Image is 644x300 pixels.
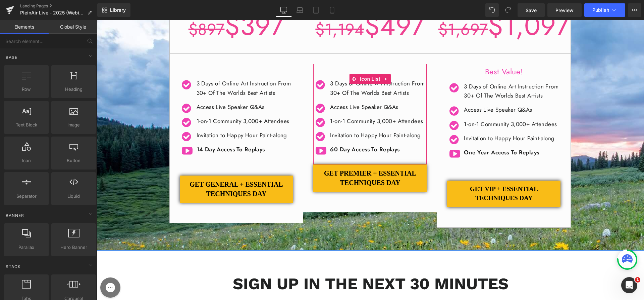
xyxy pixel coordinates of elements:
[136,254,412,273] b: SIGN UP IN THE NEXT 30 MINUTES
[367,62,464,80] p: 3 Days of Online Art Instruction From 30+ Of The Worlds Best Artists
[324,3,340,17] a: Mobile
[292,3,308,17] a: Laptop
[53,244,94,251] span: Hero Banner
[53,121,94,128] span: Image
[6,86,47,93] span: Row
[53,157,94,164] span: Button
[501,3,515,17] button: Redo
[367,128,442,136] b: ​One Year Access To Replays
[367,85,464,94] p: Access Live Speaker Q&As
[6,157,47,164] span: Icon
[233,125,303,133] strong: ​60 Day Access To Replays
[6,193,47,200] span: Separator
[90,159,189,179] span: GET GENERAL + ESSENTIAL TECHNIQUES DAY
[223,148,323,167] span: GET PREMIER + ESSENTIAL TECHNIQUES DAY
[350,47,464,57] p: Best Value!
[83,155,196,183] a: Buy With Beginners Day - Opens in a new tab - Opens in a new tab - Opens in a new tab - Opens in ...
[20,3,97,9] a: Landing Pages
[584,3,625,17] button: Publish
[367,114,464,123] p: ​Invitation to Happy Hour Paint-along
[592,7,609,13] span: Publish
[350,160,464,187] a: Buy With Beginners Day - Opens in a new tab - Opens in a new tab - Opens in a new tab - Opens in ...
[555,7,574,14] span: Preview
[233,59,330,77] p: 3 Days of Online Art Instruction From 30+ Of The Worlds Best Artists
[635,277,640,283] span: 1
[357,164,457,183] span: GET VIP + ESSENTIAL TECHNIQUES DAY
[5,212,25,219] span: Banner
[53,193,94,200] span: Liquid
[100,97,196,106] p: ​1-on-1 Community 3,000+ Attendees
[485,3,499,17] button: Undo
[100,82,196,91] p: Access Live Speaker Q&As
[216,144,330,172] a: Buy With Beginners Day - Opens in a new tab - Opens in a new tab - Opens in a new tab - Opens in ...
[5,54,18,61] span: Base
[628,3,641,17] button: More
[6,244,47,251] span: Parallax
[261,54,285,64] span: Icon List
[308,3,324,17] a: Tablet
[233,97,330,106] p: ​1-on-1 Community 3,000+ Attendees
[621,277,637,293] iframe: Intercom live chat
[285,54,294,64] a: Expand / Collapse
[367,100,464,109] p: ​1-on-1 Community 3,000+ Attendees
[100,59,196,77] p: 3 Days of Online Art Instruction From 30+ Of The Worlds Best Artists
[53,86,94,93] span: Heading
[526,7,537,14] span: Save
[20,10,85,15] span: PleinAir Live - 2025 (Webinar Discount)
[5,263,21,270] span: Stack
[100,125,168,133] strong: ​14 Day Access To Replays
[100,111,196,120] p: ​Invitation to Happy Hour Paint-along
[49,20,97,34] a: Global Style
[6,121,47,128] span: Text Block
[547,3,582,17] a: Preview
[233,82,330,91] p: Access Live Speaker Q&As
[97,3,130,17] a: New Library
[276,3,292,17] a: Desktop
[3,2,23,23] button: Gorgias live chat
[110,7,126,13] span: Library
[233,111,330,120] p: ​Invitation to Happy Hour Paint-along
